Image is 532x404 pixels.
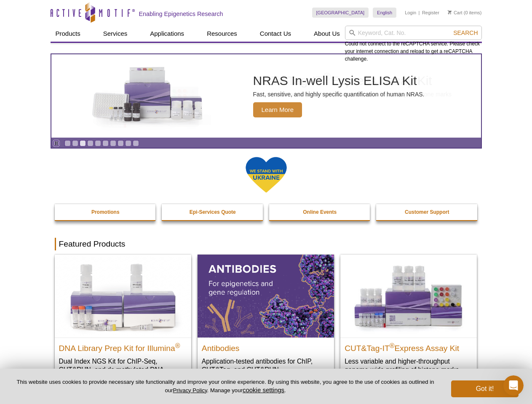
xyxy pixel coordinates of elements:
[453,29,478,36] span: Search
[118,140,124,146] a: Go to slide 8
[405,209,449,215] strong: Customer Support
[373,8,396,18] a: English
[91,209,120,215] strong: Promotions
[253,74,425,87] h2: NRAS In-well Lysis ELISA Kit
[303,209,337,215] strong: Online Events
[451,29,480,37] button: Search
[98,26,133,42] a: Services
[255,26,296,42] a: Contact Us
[13,378,437,394] p: This website uses cookies to provide necessary site functionality and improve your online experie...
[269,204,371,220] a: Online Events
[72,140,78,146] a: Go to slide 2
[198,255,334,337] img: All Antibodies
[59,357,187,383] p: Dual Index NGS Kit for ChIP-Seq, CUT&RUN, and ds methylated DNA assays.
[422,10,439,16] a: Register
[51,54,481,138] article: NRAS In-well Lysis ELISA Kit
[85,67,211,125] img: NRAS In-well Lysis ELISA Kit
[55,255,191,337] img: DNA Library Prep Kit for Illumina
[55,255,191,391] a: DNA Library Prep Kit for Illumina DNA Library Prep Kit for Illumina® Dual Index NGS Kit for ChIP-...
[312,8,369,18] a: [GEOGRAPHIC_DATA]
[51,54,481,138] a: NRAS In-well Lysis ELISA Kit NRAS In-well Lysis ELISA Kit Fast, sensitive, and highly specific qu...
[345,26,482,63] div: Could not connect to the reCAPTCHA service. Please check your internet connection and reload to g...
[202,26,242,42] a: Resources
[87,140,94,146] a: Go to slide 4
[202,340,330,353] h2: Antibodies
[198,255,334,382] a: All Antibodies Antibodies Application-tested antibodies for ChIP, CUT&Tag, and CUT&RUN.
[243,386,284,393] button: cookie settings
[125,140,131,146] a: Go to slide 9
[448,10,452,14] img: Your Cart
[175,342,180,349] sup: ®
[102,140,109,146] a: Go to slide 6
[190,209,236,215] strong: Epi-Services Quote
[253,102,302,117] span: Learn More
[162,204,264,220] a: Epi-Services Quote
[110,140,116,146] a: Go to slide 7
[133,140,139,146] a: Go to slide 10
[340,255,477,382] a: CUT&Tag-IT® Express Assay Kit CUT&Tag-IT®Express Assay Kit Less variable and higher-throughput ge...
[376,204,478,220] a: Customer Support
[55,238,478,250] h2: Featured Products
[80,140,86,146] a: Go to slide 3
[51,26,86,42] a: Products
[345,26,482,40] input: Keyword, Cat. No.
[53,140,59,146] a: Toggle autoplay
[503,375,524,396] iframe: Intercom live chat
[345,340,473,353] h2: CUT&Tag-IT Express Assay Kit
[448,10,462,16] a: Cart
[202,357,330,374] p: Application-tested antibodies for ChIP, CUT&Tag, and CUT&RUN.
[340,255,477,337] img: CUT&Tag-IT® Express Assay Kit
[253,90,425,98] p: Fast, sensitive, and highly specific quantification of human NRAS.
[95,140,101,146] a: Go to slide 5
[419,8,420,18] li: |
[55,204,157,220] a: Promotions
[390,342,395,349] sup: ®
[64,140,71,146] a: Go to slide 1
[448,8,482,18] li: (0 items)
[345,357,473,374] p: Less variable and higher-throughput genome-wide profiling of histone marks​.
[405,10,416,16] a: Login
[139,10,223,18] h2: Enabling Epigenetics Research
[145,26,189,42] a: Applications
[173,387,207,393] a: Privacy Policy
[59,340,187,353] h2: DNA Library Prep Kit for Illumina
[245,156,287,194] img: We Stand With Ukraine
[309,26,345,42] a: About Us
[451,380,519,397] button: Got it!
